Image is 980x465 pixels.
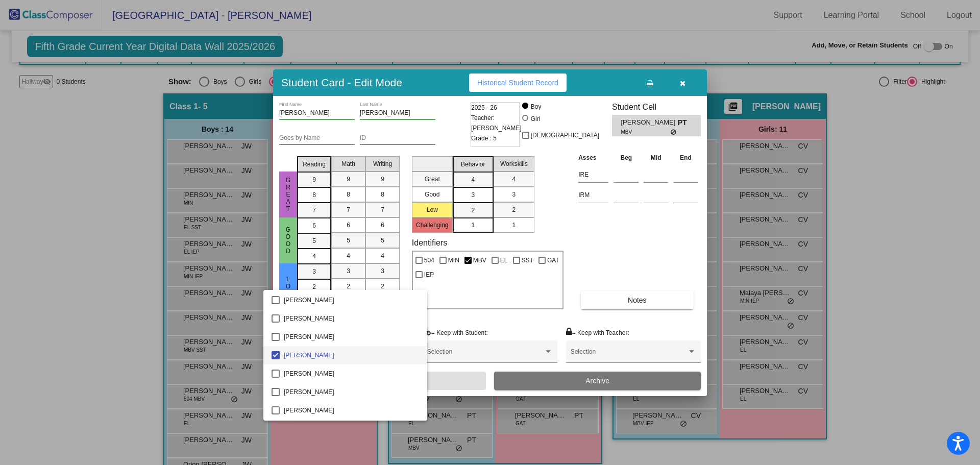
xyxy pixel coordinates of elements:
span: [PERSON_NAME] [284,383,419,401]
span: [PERSON_NAME] [284,309,419,328]
span: [PERSON_NAME] [284,364,419,383]
span: [PERSON_NAME] [284,346,419,364]
span: [PERSON_NAME] [284,401,419,420]
span: [PERSON_NAME] [284,328,419,346]
span: [PERSON_NAME] [284,420,419,438]
span: [PERSON_NAME] [284,291,419,309]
